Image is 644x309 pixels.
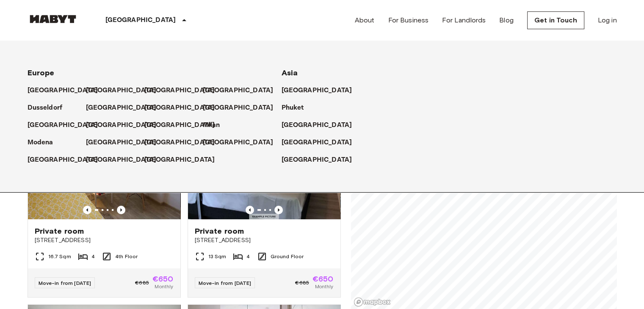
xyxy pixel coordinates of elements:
[282,138,361,148] a: [GEOGRAPHIC_DATA]
[28,155,107,165] a: [GEOGRAPHIC_DATA]
[312,275,334,283] span: €650
[144,138,224,148] a: [GEOGRAPHIC_DATA]
[527,11,584,29] a: Get in Touch
[282,155,352,165] p: [GEOGRAPHIC_DATA]
[246,206,254,214] button: Previous image
[282,138,352,148] p: [GEOGRAPHIC_DATA]
[144,86,215,96] p: [GEOGRAPHIC_DATA]
[282,120,361,130] a: [GEOGRAPHIC_DATA]
[208,253,227,260] span: 13 Sqm
[271,253,304,260] span: Ground Floor
[144,103,215,113] p: [GEOGRAPHIC_DATA]
[28,103,71,113] a: Dusseldorf
[203,120,229,130] a: Milan
[86,120,157,130] p: [GEOGRAPHIC_DATA]
[86,138,157,148] p: [GEOGRAPHIC_DATA]
[28,120,98,130] p: [GEOGRAPHIC_DATA]
[28,155,98,165] p: [GEOGRAPHIC_DATA]
[86,103,165,113] a: [GEOGRAPHIC_DATA]
[203,103,282,113] a: [GEOGRAPHIC_DATA]
[28,138,53,148] p: Modena
[135,279,149,287] span: €685
[282,155,361,165] a: [GEOGRAPHIC_DATA]
[274,206,283,214] button: Previous image
[28,138,62,148] a: Modena
[203,86,274,96] p: [GEOGRAPHIC_DATA]
[315,283,333,290] span: Monthly
[282,103,304,113] p: Phuket
[152,275,174,283] span: €650
[86,103,157,113] p: [GEOGRAPHIC_DATA]
[203,120,220,130] p: Milan
[144,155,215,165] p: [GEOGRAPHIC_DATA]
[203,138,274,148] p: [GEOGRAPHIC_DATA]
[282,103,312,113] a: Phuket
[35,236,174,245] span: [STREET_ADDRESS]
[282,68,298,77] span: Asia
[28,103,63,113] p: Dusseldorf
[199,280,252,286] span: Move-in from [DATE]
[598,15,617,25] a: Log in
[203,138,282,148] a: [GEOGRAPHIC_DATA]
[144,103,224,113] a: [GEOGRAPHIC_DATA]
[282,120,352,130] p: [GEOGRAPHIC_DATA]
[295,279,309,287] span: €685
[188,117,341,298] a: Marketing picture of unit DE-04-038-001-03HFPrevious imagePrevious imagePrivate room[STREET_ADDRE...
[499,15,514,25] a: Blog
[203,103,274,113] p: [GEOGRAPHIC_DATA]
[86,138,165,148] a: [GEOGRAPHIC_DATA]
[28,117,181,298] a: Marketing picture of unit DE-04-013-001-01HFPrevious imagePrevious imagePrivate room[STREET_ADDRE...
[28,86,98,96] p: [GEOGRAPHIC_DATA]
[28,120,107,130] a: [GEOGRAPHIC_DATA]
[117,206,125,214] button: Previous image
[354,297,391,307] a: Mapbox logo
[86,120,165,130] a: [GEOGRAPHIC_DATA]
[203,86,282,96] a: [GEOGRAPHIC_DATA]
[86,155,157,165] p: [GEOGRAPHIC_DATA]
[91,253,95,260] span: 4
[144,120,215,130] p: [GEOGRAPHIC_DATA]
[144,155,224,165] a: [GEOGRAPHIC_DATA]
[28,68,55,77] span: Europe
[144,120,224,130] a: [GEOGRAPHIC_DATA]
[48,253,71,260] span: 16.7 Sqm
[86,155,165,165] a: [GEOGRAPHIC_DATA]
[115,253,138,260] span: 4th Floor
[195,236,334,245] span: [STREET_ADDRESS]
[355,15,375,25] a: About
[155,283,173,290] span: Monthly
[442,15,486,25] a: For Landlords
[105,15,176,25] p: [GEOGRAPHIC_DATA]
[195,226,244,236] span: Private room
[39,280,91,286] span: Move-in from [DATE]
[28,15,78,23] img: Habyt
[86,86,165,96] a: [GEOGRAPHIC_DATA]
[246,253,250,260] span: 4
[83,206,91,214] button: Previous image
[144,86,224,96] a: [GEOGRAPHIC_DATA]
[28,86,107,96] a: [GEOGRAPHIC_DATA]
[144,138,215,148] p: [GEOGRAPHIC_DATA]
[35,226,84,236] span: Private room
[282,86,352,96] p: [GEOGRAPHIC_DATA]
[388,15,428,25] a: For Business
[282,86,361,96] a: [GEOGRAPHIC_DATA]
[86,86,157,96] p: [GEOGRAPHIC_DATA]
